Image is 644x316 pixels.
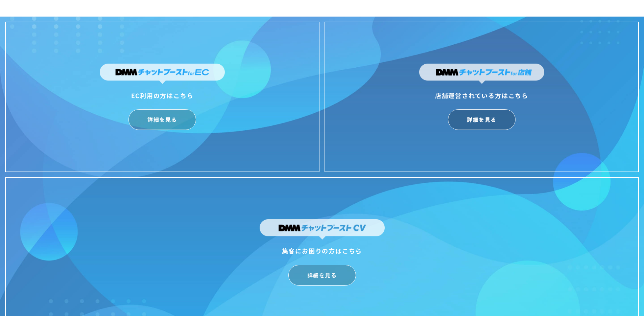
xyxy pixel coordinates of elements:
[448,109,516,130] a: 詳細を見る
[100,90,225,101] div: EC利用の方はこちら
[128,109,196,130] a: 詳細を見る
[100,64,225,84] img: DMMチャットブーストforEC
[419,90,544,101] div: 店舗運営されている方はこちら
[288,265,356,286] a: 詳細を見る
[260,219,385,240] img: DMMチャットブーストCV
[260,245,385,256] div: 集客にお困りの方はこちら
[419,64,544,84] img: DMMチャットブーストfor店舗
